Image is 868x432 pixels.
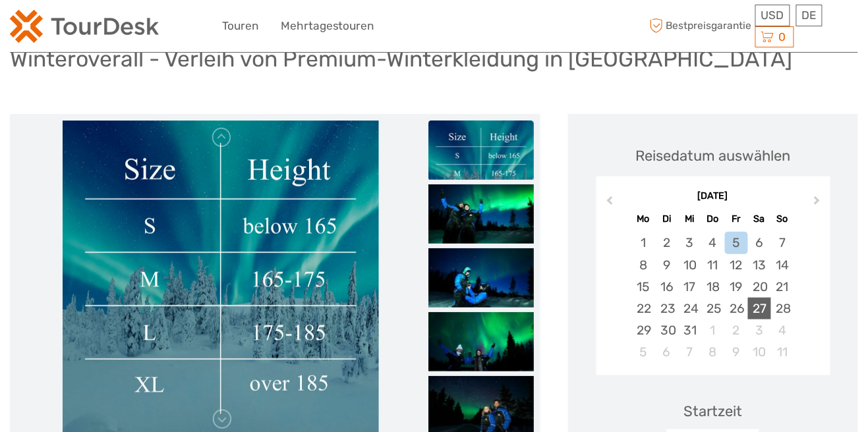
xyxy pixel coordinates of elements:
[600,232,826,363] div: month 2025-12
[701,319,724,341] div: Choose Donnerstag, 1. Januar 2026
[725,276,748,298] div: Choose Freitag, 19. Dezember 2025
[725,341,748,363] div: Choose Freitag, 9. Januar 2026
[655,276,678,298] div: Choose Dienstag, 16. Dezember 2025
[678,232,701,254] div: Choose Mittwoch, 3. Dezember 2025
[684,401,743,421] div: Startzeit
[428,121,534,180] img: 929b07746e164aedb37f20179f809ffb_slider_thumbnail.jpeg
[771,341,794,363] div: Choose Sonntag, 11. Januar 2026
[796,5,823,26] div: DE
[655,341,678,363] div: Choose Dienstag, 6. Januar 2026
[632,276,655,298] div: Choose Montag, 15. Dezember 2025
[636,146,791,166] div: Reisedatum auswählen
[808,193,829,214] button: Next Month
[678,319,701,341] div: Choose Mittwoch, 31. Dezember 2025
[748,276,771,298] div: Choose Samstag, 20. Dezember 2025
[771,232,794,254] div: Choose Sonntag, 7. Dezember 2025
[632,232,655,254] div: Choose Montag, 1. Dezember 2025
[655,210,678,228] div: Di
[701,254,724,276] div: Choose Donnerstag, 11. Dezember 2025
[655,319,678,341] div: Choose Dienstag, 30. Dezember 2025
[771,298,794,319] div: Choose Sonntag, 28. Dezember 2025
[748,232,771,254] div: Choose Samstag, 6. Dezember 2025
[10,10,159,43] img: 2254-3441b4b5-4e5f-4d00-b396-31f1d84a6ebf_logo_small.png
[10,45,793,72] h1: Winteroverall - Verleih von Premium-Winterkleidung in [GEOGRAPHIC_DATA]
[655,254,678,276] div: Choose Dienstag, 9. Dezember 2025
[428,312,534,371] img: 3daa222ab3e7450f819d929a20d89e63_slider_thumbnail.jpeg
[748,341,771,363] div: Choose Samstag, 10. Januar 2026
[761,9,784,22] span: USD
[428,184,534,244] img: cac48548265f404f859e0a274bee2bba_slider_thumbnail.jpeg
[678,210,701,228] div: Mi
[632,298,655,319] div: Choose Montag, 22. Dezember 2025
[725,319,748,341] div: Choose Freitag, 2. Januar 2026
[18,23,149,34] p: We're away right now. Please check back later!
[771,276,794,298] div: Choose Sonntag, 21. Dezember 2025
[678,341,701,363] div: Choose Mittwoch, 7. Januar 2026
[632,210,655,228] div: Mo
[725,210,748,228] div: Fr
[771,210,794,228] div: So
[725,232,748,254] div: Choose Freitag, 5. Dezember 2025
[777,30,788,43] span: 0
[701,298,724,319] div: Choose Donnerstag, 25. Dezember 2025
[598,193,619,214] button: Previous Month
[428,248,534,308] img: f7649798a8304fc09e928dafa2a9a3de_slider_thumbnail.jpeg
[596,190,830,203] div: [DATE]
[632,319,655,341] div: Choose Montag, 29. Dezember 2025
[632,341,655,363] div: Choose Montag, 5. Januar 2026
[678,298,701,319] div: Choose Mittwoch, 24. Dezember 2025
[748,298,771,319] div: Choose Samstag, 27. Dezember 2025
[701,276,724,298] div: Choose Donnerstag, 18. Dezember 2025
[771,254,794,276] div: Choose Sonntag, 14. Dezember 2025
[748,254,771,276] div: Choose Samstag, 13. Dezember 2025
[655,232,678,254] div: Choose Dienstag, 2. Dezember 2025
[655,298,678,319] div: Choose Dienstag, 23. Dezember 2025
[678,254,701,276] div: Choose Mittwoch, 10. Dezember 2025
[281,16,374,36] a: Mehrtagestouren
[748,319,771,341] div: Choose Samstag, 3. Januar 2026
[701,232,724,254] div: Choose Donnerstag, 4. Dezember 2025
[222,16,258,36] a: Touren
[632,254,655,276] div: Choose Montag, 8. Dezember 2025
[678,276,701,298] div: Choose Mittwoch, 17. Dezember 2025
[725,298,748,319] div: Choose Freitag, 26. Dezember 2025
[701,210,724,228] div: Do
[152,20,167,36] button: Open LiveChat chat widget
[748,210,771,228] div: Sa
[725,254,748,276] div: Choose Freitag, 12. Dezember 2025
[701,341,724,363] div: Choose Donnerstag, 8. Januar 2026
[646,15,752,37] span: Bestpreisgarantie
[771,319,794,341] div: Choose Sonntag, 4. Januar 2026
